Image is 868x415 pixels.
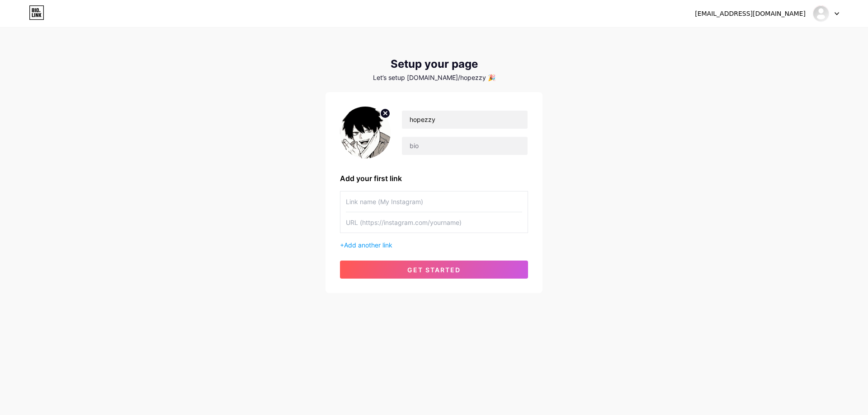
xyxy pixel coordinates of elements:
[346,212,522,233] input: URL (https://instagram.com/yourname)
[340,107,391,159] img: profile pic
[407,266,461,274] span: get started
[812,5,830,22] img: HoPeZzY
[340,261,528,279] button: get started
[325,74,542,81] div: Let’s setup [DOMAIN_NAME]/hopezzy 🎉
[340,240,528,250] div: +
[344,241,392,249] span: Add another link
[346,191,522,212] input: Link name (My Instagram)
[402,111,528,129] input: Your name
[402,137,528,155] input: bio
[695,9,806,19] div: [EMAIL_ADDRESS][DOMAIN_NAME]
[325,58,542,70] div: Setup your page
[340,173,528,184] div: Add your first link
